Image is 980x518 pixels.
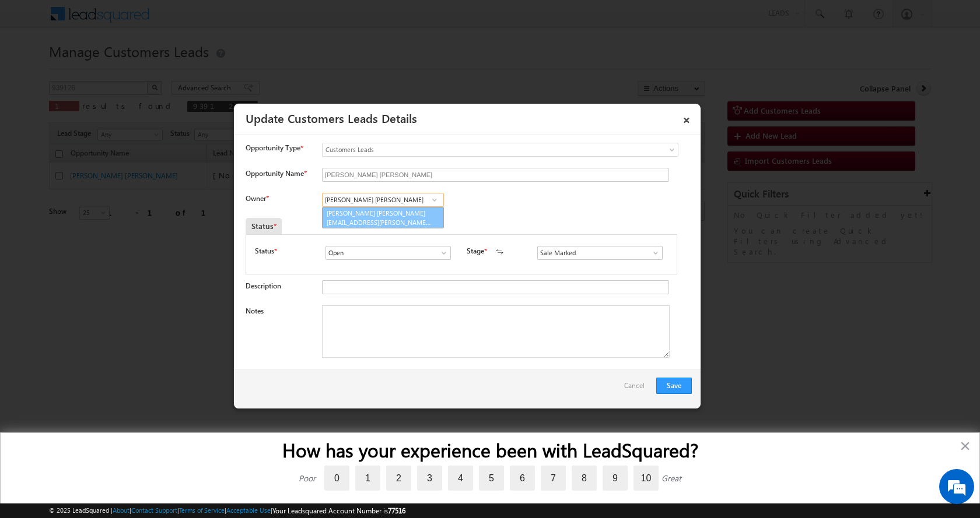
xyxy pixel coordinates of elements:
a: About [113,506,129,514]
a: [PERSON_NAME] [PERSON_NAME] [322,207,444,229]
input: Type to Search [537,246,663,260]
label: Description [246,281,281,290]
input: Type to Search [325,246,451,260]
textarea: Type your message and hit 'Enter' [15,108,213,349]
label: 10 [633,466,659,491]
label: 7 [541,466,566,491]
a: Customers Leads [322,143,678,157]
label: Opportunity Name [246,169,306,178]
a: Cancel [624,378,650,400]
img: d_60004797649_company_0_60004797649 [20,61,49,76]
label: Owner [246,194,268,203]
div: Status [246,218,282,234]
label: Stage [467,246,484,256]
a: Update Customers Leads Details [246,110,417,126]
div: Poor [299,473,316,484]
div: Chat with us now [61,61,196,76]
label: 2 [386,466,411,491]
a: Acceptable Use [226,506,271,514]
button: Close [960,436,971,455]
div: Great [661,473,681,484]
label: 8 [572,466,597,491]
label: Status [255,246,274,256]
label: 6 [510,466,535,491]
span: © 2025 LeadSquared | | | | | [49,505,405,516]
label: 1 [355,466,380,491]
span: Opportunity Type [246,143,300,153]
a: Show All Items [427,194,442,206]
label: 9 [603,466,628,491]
span: 77516 [388,506,405,515]
div: Minimize live chat window [191,6,219,34]
a: Show All Items [645,247,660,259]
label: 5 [479,466,504,491]
em: Start Chat [159,359,212,375]
a: Contact Support [131,506,177,514]
span: Customers Leads [323,145,631,155]
span: [EMAIL_ADDRESS][PERSON_NAME][DOMAIN_NAME] [327,218,432,227]
label: 0 [324,466,349,491]
button: Save [656,378,692,394]
label: Notes [246,306,264,315]
label: 3 [417,466,442,491]
a: Show All Items [433,247,448,259]
label: 4 [448,466,473,491]
input: Type to Search [322,193,444,207]
span: Your Leadsquared Account Number is [272,506,405,515]
a: Terms of Service [179,506,225,514]
a: × [677,108,696,128]
h2: How has your experience been with LeadSquared? [24,439,956,461]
